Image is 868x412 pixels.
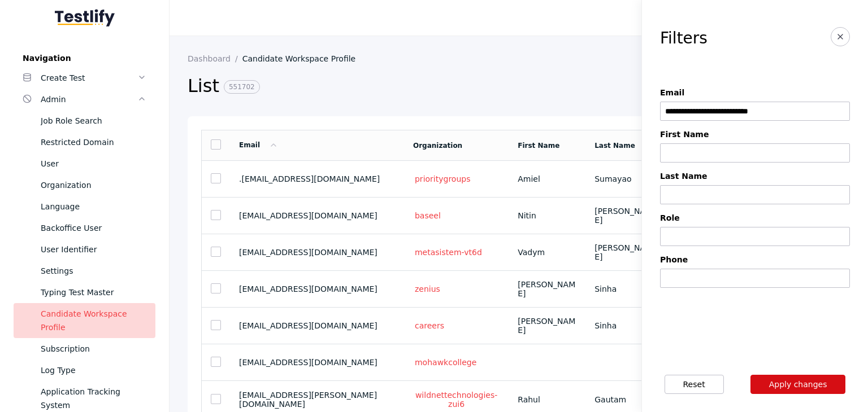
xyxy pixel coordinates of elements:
a: Backoffice User [14,217,155,239]
section: Gautam [594,395,653,404]
a: Email [239,141,278,149]
div: Create Test [41,71,137,85]
a: Typing Test Master [14,282,155,303]
a: Candidate Workspace Profile [242,54,365,63]
a: Subscription [14,338,155,360]
div: Log Type [41,363,146,377]
section: [EMAIL_ADDRESS][DOMAIN_NAME] [239,358,395,367]
section: [PERSON_NAME] [594,207,653,225]
a: User Identifier [14,239,155,260]
section: [EMAIL_ADDRESS][DOMAIN_NAME] [239,211,395,220]
a: Last Name [594,142,635,150]
section: Sinha [594,284,653,293]
section: [PERSON_NAME] [518,280,576,298]
a: Job Role Search [14,110,155,132]
div: Settings [41,264,146,278]
a: Language [14,196,155,217]
img: Testlify - Backoffice [55,9,115,27]
div: Organization [41,178,146,192]
a: prioritygroups [413,174,472,184]
div: Candidate Workspace Profile [41,307,146,334]
section: [EMAIL_ADDRESS][DOMAIN_NAME] [239,321,395,330]
div: Job Role Search [41,114,146,128]
section: Sumayao [594,174,653,183]
div: User [41,157,146,170]
a: baseel [413,211,442,221]
section: [EMAIL_ADDRESS][DOMAIN_NAME] [239,248,395,257]
label: Email [660,88,850,97]
div: User Identifier [41,243,146,256]
a: mohawkcollege [413,357,478,367]
a: wildnettechnologies-zui6 [413,390,500,409]
a: Log Type [14,360,155,381]
a: Restricted Domain [14,132,155,153]
h3: Filters [660,29,708,47]
a: careers [413,321,446,331]
a: Dashboard [188,54,242,63]
div: Restricted Domain [41,135,146,149]
a: User [14,153,155,174]
section: [EMAIL_ADDRESS][PERSON_NAME][DOMAIN_NAME] [239,391,395,409]
label: Last Name [660,172,850,181]
section: Vadym [518,248,576,257]
div: Typing Test Master [41,286,146,299]
a: Settings [14,260,155,282]
a: zenius [413,284,442,294]
label: First Name [660,130,850,139]
section: [EMAIL_ADDRESS][DOMAIN_NAME] [239,284,395,293]
a: Organization [14,174,155,196]
section: [PERSON_NAME] [518,317,576,335]
section: Amiel [518,174,576,183]
div: Admin [41,93,137,106]
div: Application Tracking System [41,385,146,412]
a: Candidate Workspace Profile [14,303,155,338]
div: Language [41,200,146,213]
section: Nitin [518,211,576,220]
button: Apply changes [750,375,846,394]
a: metasistem-vt6d [413,247,484,257]
label: Phone [660,255,850,264]
span: 551702 [224,80,260,94]
a: First Name [518,142,559,150]
a: Organization [413,142,462,150]
section: .[EMAIL_ADDRESS][DOMAIN_NAME] [239,174,395,183]
button: Reset [665,375,724,394]
section: Rahul [518,395,576,404]
section: Sinha [594,321,653,330]
label: Role [660,213,850,222]
div: Backoffice User [41,221,146,235]
label: Navigation [14,54,155,63]
h2: List [188,74,674,98]
div: Subscription [41,342,146,356]
section: [PERSON_NAME] [594,243,653,261]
